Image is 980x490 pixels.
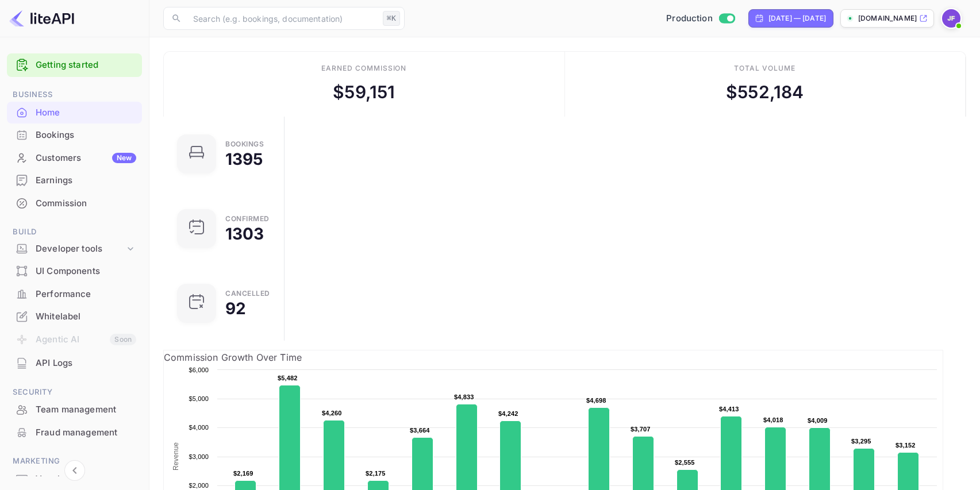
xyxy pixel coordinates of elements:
text: Revenue [172,442,180,470]
text: $2,555 [675,459,695,466]
div: New [112,153,136,163]
text: $4,413 [719,406,739,412]
div: Total volume [734,63,795,74]
div: 1395 [225,151,263,167]
div: Commission [36,197,136,210]
div: Confirmed [225,215,270,222]
div: Performance [36,288,136,301]
div: Vouchers [36,473,136,486]
text: $4,009 [808,417,828,424]
text: $5,000 [189,395,209,402]
text: $4,000 [189,424,209,431]
div: Earnings [36,174,136,187]
text: $6,000 [189,366,209,373]
div: $ 552,184 [726,79,804,105]
text: $2,000 [189,482,209,489]
div: Developer tools [36,242,125,256]
div: $ 59,151 [333,79,395,105]
div: 92 [225,300,246,317]
text: $4,242 [498,410,518,417]
text: $2,175 [366,470,386,477]
span: Business [7,88,142,101]
text: $3,664 [410,427,430,434]
div: Click to change the date range period [748,9,833,28]
text: $4,698 [586,397,606,404]
div: Earned commission [321,63,406,74]
text: $2,169 [233,470,253,477]
span: Marketing [7,455,142,468]
text: $3,000 [189,453,209,460]
div: Fraud management [36,426,136,439]
text: $3,707 [631,426,651,433]
div: Bookings [225,141,264,148]
div: Home [36,106,136,119]
div: Whitelabel [36,310,136,323]
text: $5,482 [278,375,298,381]
button: Collapse navigation [64,460,85,481]
div: Switch to Sandbox mode [662,12,739,25]
text: $4,018 [763,416,783,423]
img: LiteAPI logo [9,9,74,28]
text: $3,152 [896,442,916,449]
div: Team management [36,403,136,416]
p: [DOMAIN_NAME] [858,13,917,24]
text: $4,833 [454,393,474,400]
a: Getting started [36,59,136,72]
div: Bookings [36,129,136,142]
span: Commission Growth Over Time [164,352,302,363]
span: Production [666,12,713,25]
span: Build [7,226,142,238]
div: ⌘K [383,11,400,26]
div: Customers [36,152,136,165]
div: UI Components [36,265,136,278]
div: [DATE] — [DATE] [768,13,826,24]
text: $3,295 [851,438,871,445]
text: $4,260 [322,410,342,416]
img: Jenny Frimer [942,9,960,28]
span: Security [7,386,142,399]
div: 1303 [225,226,264,242]
input: Search (e.g. bookings, documentation) [186,7,378,30]
div: API Logs [36,357,136,370]
div: CANCELLED [225,290,270,297]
